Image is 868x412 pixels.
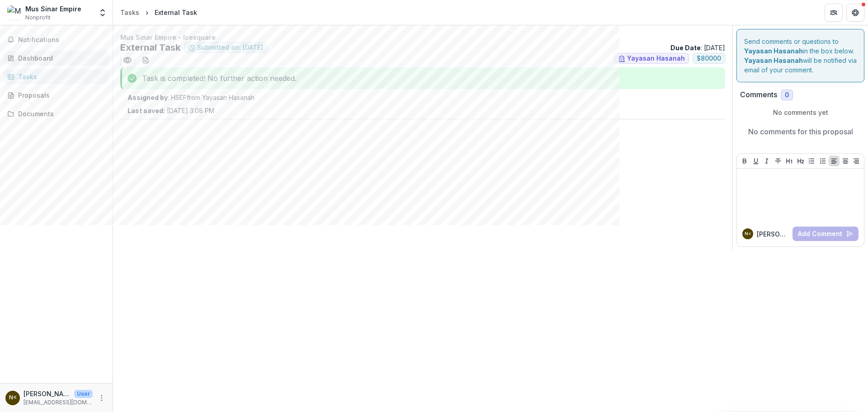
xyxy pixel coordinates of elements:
[773,156,783,166] button: Strike
[24,398,93,407] p: [EMAIL_ADDRESS][DOMAIN_NAME]
[4,69,109,84] a: Tasks
[4,106,109,121] a: Documents
[736,29,864,82] div: Send comments or questions to in the box below. will be notified via email of your comment.
[740,90,777,99] h2: Comments
[670,43,725,52] p: : [DATE]
[840,156,851,166] button: Align Center
[18,90,102,100] div: Proposals
[25,14,51,22] span: Nonprofit
[785,91,789,99] span: 0
[197,44,263,52] span: Submitted on: [DATE]
[74,390,93,398] p: User
[7,5,22,20] img: Mus Sinar Empire
[4,51,109,66] a: Dashboard
[670,44,701,52] strong: Due Date
[784,156,795,166] button: Heading 1
[24,389,71,398] p: [PERSON_NAME] <[EMAIL_ADDRESS][DOMAIN_NAME]>
[744,57,803,64] strong: Yayasan Hasanah
[825,4,843,22] button: Partners
[851,156,862,166] button: Align Right
[4,33,109,47] button: Notifications
[117,6,143,19] a: Tasks
[138,53,153,67] button: download-word-button
[9,395,17,401] div: Norlena Mat Noor <hanasha96@gmail.com>
[127,106,214,115] p: [DATE] 3:08 PM
[795,156,806,166] button: Heading 2
[18,53,102,63] div: Dashboard
[793,227,859,241] button: Add Comment
[829,156,840,166] button: Align Left
[96,393,107,403] button: More
[96,4,109,22] button: Open entity switcher
[120,8,139,17] div: Tasks
[18,36,105,44] span: Notifications
[744,47,803,55] strong: Yayasan Hasanah
[120,33,725,42] p: Mus Sinar Empire - Icesquare
[846,4,864,22] button: Get Help
[155,8,197,17] div: External Task
[757,229,789,239] p: [PERSON_NAME]
[120,42,180,53] h2: External Task
[748,126,853,137] p: No comments for this proposal
[750,156,761,166] button: Underline
[127,107,165,114] strong: Last saved:
[127,93,718,102] p: : HSEF from Yayasan Hasanah
[120,53,135,67] button: Preview 9c10148a-2262-4560-992d-01b1e9f1289f.pdf
[627,55,685,62] span: Yayasan Hasanah
[18,109,102,118] div: Documents
[117,6,201,19] nav: breadcrumb
[4,88,109,103] a: Proposals
[745,232,751,236] div: Norlena Mat Noor <hanasha96@gmail.com>
[740,108,861,117] p: No comments yet
[817,156,828,166] button: Ordered List
[120,67,725,89] div: Task is completed! No further action needed.
[18,72,102,81] div: Tasks
[739,156,750,166] button: Bold
[25,4,81,14] div: Mus Sinar Empire
[697,55,721,62] span: $ 80000
[806,156,817,166] button: Bullet List
[127,94,168,101] strong: Assigned by
[761,156,772,166] button: Italicize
